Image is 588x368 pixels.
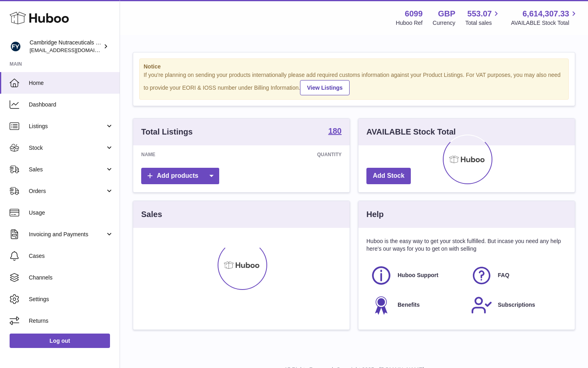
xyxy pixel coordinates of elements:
[141,127,193,137] h3: Total Listings
[366,168,411,184] a: Add Stock
[396,19,423,27] div: Huboo Ref
[433,19,456,27] div: Currency
[366,237,567,253] p: Huboo is the easy way to get your stock fulfilled. But incase you need any help here's our ways f...
[471,294,563,316] a: Subscriptions
[144,71,564,95] div: If you're planning on sending your products internationally please add required customs informati...
[133,145,226,164] th: Name
[29,231,105,238] span: Invoicing and Payments
[366,127,456,137] h3: AVAILABLE Stock Total
[29,209,114,217] span: Usage
[498,271,510,279] span: FAQ
[366,209,384,220] h3: Help
[370,294,463,316] a: Benefits
[30,39,102,54] div: Cambridge Nutraceuticals Ltd
[328,127,342,137] a: 180
[465,8,501,27] a: 553.07 Total sales
[29,144,105,152] span: Stock
[300,80,349,95] a: View Listings
[141,209,162,220] h3: Sales
[398,301,420,309] span: Benefits
[29,79,114,87] span: Home
[30,47,118,53] span: [EMAIL_ADDRESS][DOMAIN_NAME]
[471,265,563,286] a: FAQ
[511,8,578,27] a: 6,614,307.33 AVAILABLE Stock Total
[29,274,114,282] span: Channels
[29,101,114,109] span: Dashboard
[141,168,219,184] a: Add products
[370,265,463,286] a: Huboo Support
[511,19,578,27] span: AVAILABLE Stock Total
[328,127,342,135] strong: 180
[29,252,114,260] span: Cases
[29,317,114,325] span: Returns
[467,8,492,19] span: 553.07
[226,145,350,164] th: Quantity
[522,8,569,19] span: 6,614,307.33
[10,334,110,348] a: Log out
[29,166,105,173] span: Sales
[465,19,501,27] span: Total sales
[405,8,423,19] strong: 6099
[29,296,114,303] span: Settings
[10,40,22,52] img: huboo@camnutra.com
[144,63,564,70] strong: Notice
[438,8,455,19] strong: GBP
[398,271,438,279] span: Huboo Support
[29,123,105,130] span: Listings
[29,187,105,195] span: Orders
[498,301,535,309] span: Subscriptions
